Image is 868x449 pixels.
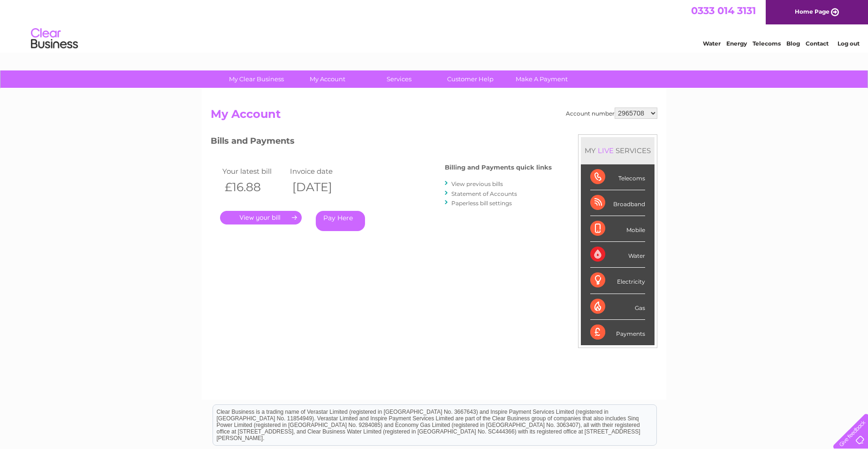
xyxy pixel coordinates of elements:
[30,24,78,53] img: logo.png
[220,211,302,224] a: .
[445,164,552,171] h4: Billing and Payments quick links
[213,5,656,46] div: Clear Business is a trading name of Verastar Limited (registered in [GEOGRAPHIC_DATA] No. 3667643...
[590,164,645,190] div: Telecoms
[786,40,800,47] a: Blog
[503,70,580,88] a: Make A Payment
[211,108,657,125] h2: My Account
[220,178,288,197] th: £16.88
[451,190,517,197] a: Statement of Accounts
[316,211,365,231] a: Pay Here
[288,165,355,178] td: Invoice date
[451,180,503,187] a: View previous bills
[220,165,288,178] td: Your latest bill
[703,40,721,47] a: Water
[590,190,645,216] div: Broadband
[581,137,655,164] div: MY SERVICES
[590,242,645,268] div: Water
[596,146,616,155] div: LIVE
[360,70,438,88] a: Services
[566,108,657,119] div: Account number
[726,40,747,47] a: Energy
[753,40,781,47] a: Telecoms
[806,40,829,47] a: Contact
[289,70,366,88] a: My Account
[590,216,645,242] div: Mobile
[691,5,756,16] a: 0333 014 3131
[288,178,355,197] th: [DATE]
[218,70,295,88] a: My Clear Business
[590,294,645,320] div: Gas
[432,70,509,88] a: Customer Help
[211,134,552,151] h3: Bills and Payments
[590,268,645,294] div: Electricity
[451,200,512,207] a: Paperless bill settings
[590,320,645,345] div: Payments
[838,40,860,47] a: Log out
